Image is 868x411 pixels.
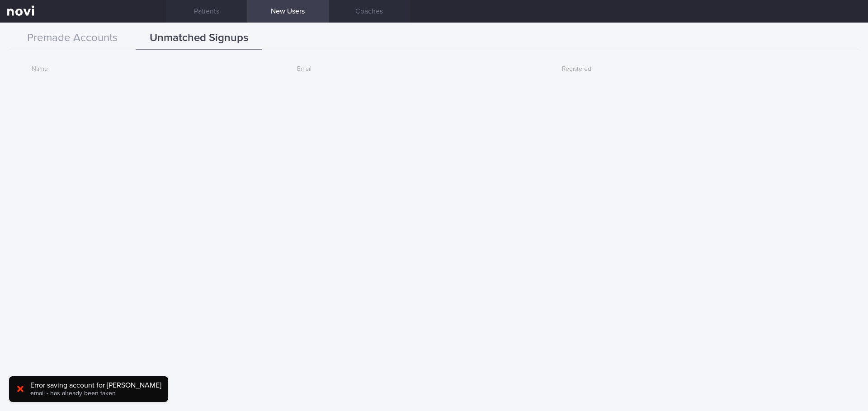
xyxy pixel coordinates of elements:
div: Error saving account for [PERSON_NAME] [30,381,161,390]
div: Email [292,61,558,78]
button: Premade Accounts [9,27,136,50]
button: Unmatched Signups [136,27,262,50]
div: Name [27,61,292,78]
div: Registered [557,61,823,78]
span: email - has already been taken [30,390,116,397]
